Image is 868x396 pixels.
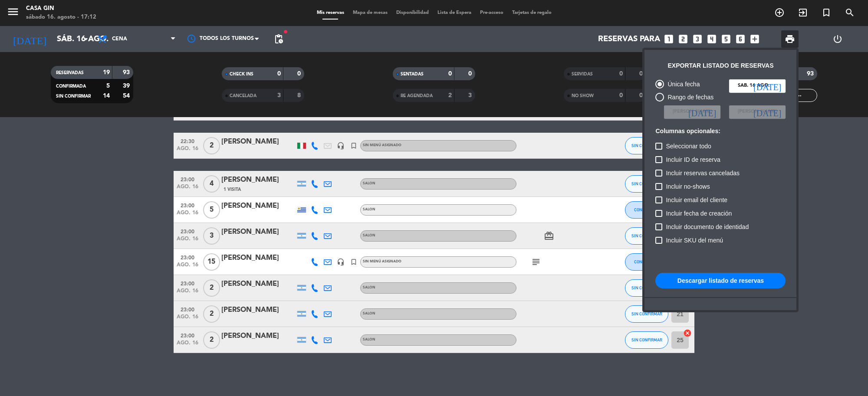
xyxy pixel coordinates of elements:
span: Incluir documento de identidad [666,222,749,232]
span: [PERSON_NAME] [738,108,777,116]
i: [DATE] [688,108,716,116]
span: Incluir ID de reserva [666,154,720,165]
div: Única fecha [664,79,700,89]
button: Descargar listado de reservas [655,273,786,288]
span: print [785,34,795,44]
span: Incluir no-shows [666,181,710,192]
span: fiber_manual_record [283,29,288,34]
div: Exportar listado de reservas [667,61,773,71]
span: [PERSON_NAME] [673,108,712,116]
span: pending_actions [273,34,284,44]
span: Incluir fecha de creación [666,208,732,219]
i: [DATE] [753,82,781,90]
span: Incluir SKU del menú [666,235,723,245]
i: [DATE] [753,108,781,116]
h6: Columnas opcionales: [655,128,786,135]
span: Seleccionar todo [666,141,711,151]
span: Incluir email del cliente [666,195,727,205]
span: Incluir reservas canceladas [666,168,740,178]
div: Rango de fechas [664,92,713,102]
